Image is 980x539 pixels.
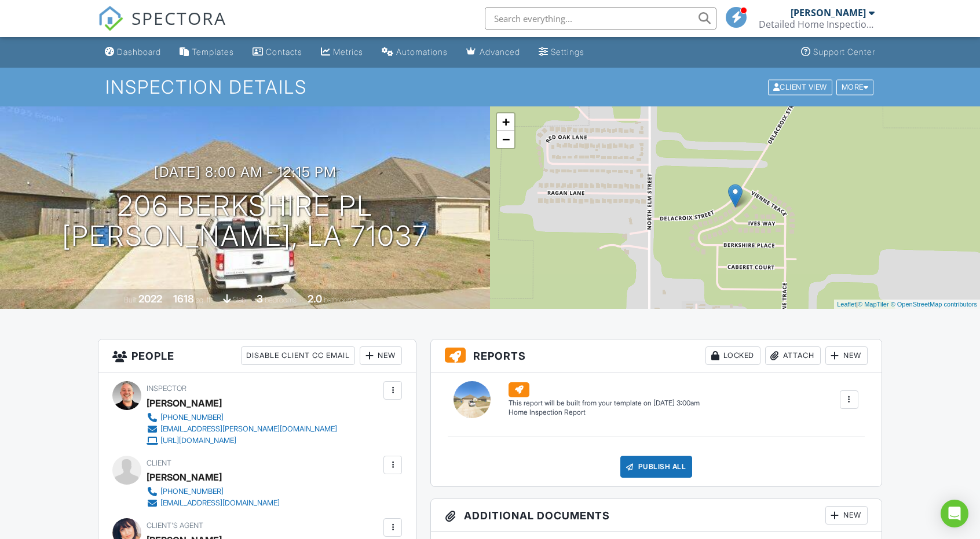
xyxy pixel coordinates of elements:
[257,293,263,305] div: 3
[173,293,194,305] div: 1618
[796,42,880,63] a: Support Center
[138,293,162,305] div: 2022
[147,468,222,486] div: [PERSON_NAME]
[941,500,968,527] div: Open Intercom Messenger
[147,394,222,412] div: [PERSON_NAME]
[192,47,234,57] div: Templates
[147,435,337,446] a: [URL][DOMAIN_NAME]
[131,6,226,30] span: SPECTORA
[316,42,368,63] a: Metrics
[147,459,171,467] span: Client
[333,47,363,57] div: Metrics
[791,7,866,19] div: [PERSON_NAME]
[233,296,246,304] span: slab
[891,301,977,308] a: © OpenStreetMap contributors
[147,412,337,423] a: [PHONE_NUMBER]
[147,486,280,497] a: [PHONE_NUMBER]
[241,346,355,365] div: Disable Client CC Email
[160,499,280,508] div: [EMAIL_ADDRESS][DOMAIN_NAME]
[836,79,874,95] div: More
[497,113,514,131] a: Zoom in
[509,408,700,418] div: Home Inspection Report
[705,346,760,365] div: Locked
[160,424,337,434] div: [EMAIL_ADDRESS][PERSON_NAME][DOMAIN_NAME]
[105,77,875,97] h1: Inspection Details
[534,42,589,63] a: Settings
[117,47,161,57] div: Dashboard
[765,346,821,365] div: Attach
[248,42,307,63] a: Contacts
[360,346,402,365] div: New
[377,42,452,63] a: Automations (Basic)
[767,82,835,91] a: Client View
[62,191,428,252] h1: 206 Berkshire Pl [PERSON_NAME], LA 71037
[509,398,700,408] div: This report will be built from your template on [DATE] 3:00am
[147,384,187,393] span: Inspector
[834,300,980,309] div: |
[160,413,224,422] div: [PHONE_NUMBER]
[100,42,166,63] a: Dashboard
[858,301,889,308] a: © MapTiler
[196,296,212,304] span: sq. ft.
[837,301,856,308] a: Leaflet
[160,436,236,445] div: [URL][DOMAIN_NAME]
[825,506,868,525] div: New
[98,16,226,40] a: SPECTORA
[124,296,137,304] span: Built
[497,131,514,148] a: Zoom out
[98,6,123,31] img: The Best Home Inspection Software - Spectora
[759,19,875,30] div: Detailed Home Inspections, LLC
[154,164,337,180] h3: [DATE] 8:00 am - 12:15 pm
[485,7,716,30] input: Search everything...
[768,79,832,95] div: Client View
[431,499,882,532] h3: Additional Documents
[266,47,302,57] div: Contacts
[813,47,875,57] div: Support Center
[551,47,584,57] div: Settings
[147,423,337,435] a: [EMAIL_ADDRESS][PERSON_NAME][DOMAIN_NAME]
[480,47,520,57] div: Advanced
[620,456,693,478] div: Publish All
[431,339,882,372] h3: Reports
[396,47,448,57] div: Automations
[147,521,203,530] span: Client's Agent
[175,42,239,63] a: Templates
[308,293,322,305] div: 2.0
[160,487,224,496] div: [PHONE_NUMBER]
[265,296,297,304] span: bedrooms
[324,296,357,304] span: bathrooms
[462,42,525,63] a: Advanced
[147,497,280,509] a: [EMAIL_ADDRESS][DOMAIN_NAME]
[98,339,416,372] h3: People
[825,346,868,365] div: New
